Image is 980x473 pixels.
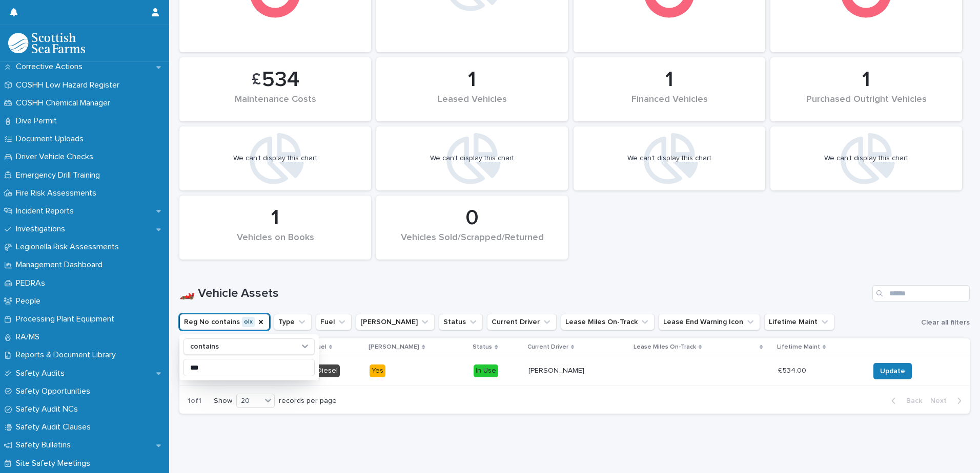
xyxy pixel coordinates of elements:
[370,364,385,377] div: Yes
[179,356,970,386] tr: SY17OLXSY17OLX Pick-UpDieselYesIn Use[PERSON_NAME][PERSON_NAME] £ 534.00£ 534.00 Update
[12,440,79,450] p: Safety Bulletins
[394,232,550,254] div: Vehicles Sold/Scrapped/Returned
[591,67,748,93] div: 1
[474,364,498,377] div: In Use
[12,332,48,342] p: RA/MS
[12,350,124,360] p: Reports & Document Library
[394,67,550,93] div: 1
[190,342,219,351] p: contains
[872,285,970,302] input: Search
[12,170,108,180] p: Emergency Drill Training
[197,94,354,116] div: Maintenance Costs
[561,314,655,330] button: Lease Miles On-Track
[824,154,908,163] div: We can't display this chart
[439,314,483,330] button: Status
[316,314,352,330] button: Fuel
[777,341,820,353] p: Lifetime Maint
[394,94,550,116] div: Leased Vehicles
[764,314,834,330] button: Lifetime Maint
[12,206,82,216] p: Incident Reports
[528,364,586,375] p: [PERSON_NAME]
[12,188,105,198] p: Fire Risk Assessments
[634,341,696,353] p: Lease Miles On-Track
[880,366,905,376] span: Update
[356,314,435,330] button: Lightfoot
[12,404,86,414] p: Safety Audit NCs
[12,459,98,468] p: Site Safety Meetings
[900,397,922,404] span: Back
[12,98,118,108] p: COSHH Chemical Manager
[197,232,354,254] div: Vehicles on Books
[237,396,261,406] div: 20
[12,296,49,306] p: People
[12,422,99,432] p: Safety Audit Clauses
[591,94,748,116] div: Financed Vehicles
[487,314,557,330] button: Current Driver
[279,397,337,405] p: records per page
[214,397,232,405] p: Show
[179,314,270,330] button: Reg No
[527,341,568,353] p: Current Driver
[12,224,73,234] p: Investigations
[12,386,98,396] p: Safety Opportunities
[12,314,122,324] p: Processing Plant Equipment
[930,397,953,404] span: Next
[314,341,326,353] p: Fuel
[12,62,91,72] p: Corrective Actions
[917,315,970,330] button: Clear all filters
[12,369,73,378] p: Safety Audits
[274,314,312,330] button: Type
[926,396,970,405] button: Next
[252,70,261,90] span: £
[659,314,760,330] button: Lease End Warning Icon
[394,205,550,231] div: 0
[788,94,945,116] div: Purchased Outright Vehicles
[627,154,711,163] div: We can't display this chart
[788,67,945,93] div: 1
[12,134,92,144] p: Document Uploads
[315,364,340,377] div: Diesel
[12,278,53,288] p: PEDRAs
[12,152,101,162] p: Driver Vehicle Checks
[921,319,970,326] span: Clear all filters
[179,389,210,414] p: 1 of 1
[12,80,128,90] p: COSHH Low Hazard Register
[197,205,354,231] div: 1
[473,341,492,353] p: Status
[12,116,65,126] p: Dive Permit
[430,154,514,163] div: We can't display this chart
[12,242,127,252] p: Legionella Risk Assessments
[233,154,317,163] div: We can't display this chart
[883,396,926,405] button: Back
[262,67,299,93] span: 534
[8,33,85,53] img: bPIBxiqnSb2ggTQWdOVV
[873,363,912,379] button: Update
[179,286,868,301] h1: 🏎️ Vehicle Assets
[778,364,808,375] p: £ 534.00
[12,260,111,270] p: Management Dashboard
[369,341,419,353] p: [PERSON_NAME]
